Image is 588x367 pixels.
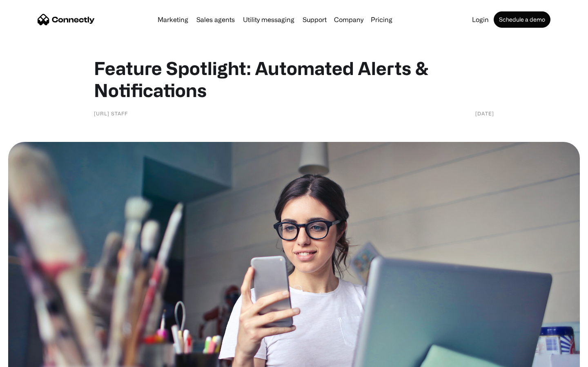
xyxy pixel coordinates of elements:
div: Company [334,14,363,25]
a: Schedule a demo [494,11,550,28]
a: Support [299,16,330,23]
a: Login [469,16,492,23]
h1: Feature Spotlight: Automated Alerts & Notifications [94,57,494,101]
aside: Language selected: English [8,353,49,364]
a: Sales agents [193,16,238,23]
div: Company [332,14,366,25]
a: home [38,13,95,26]
div: [URL] staff [94,109,128,117]
a: Utility messaging [240,16,298,23]
a: Pricing [367,16,396,23]
div: [DATE] [475,109,494,117]
ul: Language list [16,353,49,364]
a: Marketing [154,16,192,23]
